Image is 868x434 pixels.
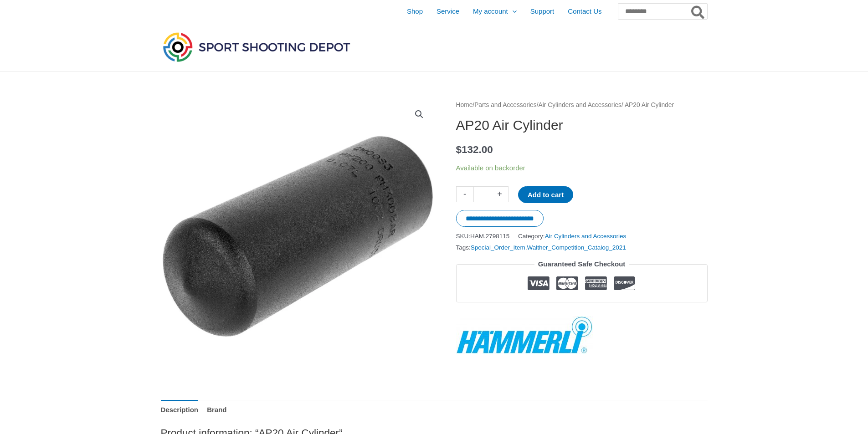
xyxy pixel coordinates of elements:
span: SKU: [456,230,510,242]
button: Add to cart [518,186,573,203]
a: Air Cylinders and Accessories [545,233,627,240]
img: AP20 Air Cylinder [161,99,434,373]
a: View full-screen image gallery [411,106,427,123]
h1: AP20 Air Cylinder [456,117,708,133]
p: Available on backorder [456,162,708,174]
span: $ [456,144,462,155]
bdi: 132.00 [456,144,493,155]
span: HAM.2798115 [470,233,509,240]
nav: Breadcrumb [456,99,708,111]
legend: Guaranteed Safe Checkout [534,258,629,271]
a: Parts and Accessories [474,102,537,108]
a: + [491,186,508,202]
img: Sport Shooting Depot [161,30,352,64]
a: Walther_Competition_Catalog_2021 [527,244,626,251]
a: - [456,186,473,202]
span: Category: [518,230,626,242]
span: Tags: , [456,242,626,253]
a: Home [456,102,473,108]
a: Hämmerli [456,316,593,354]
input: Product quantity [473,186,491,202]
a: Special_Order_Item [471,244,525,251]
a: Air Cylinders and Accessories [539,102,622,108]
button: Search [689,4,707,19]
a: Description [161,400,199,419]
a: Brand [207,400,226,419]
